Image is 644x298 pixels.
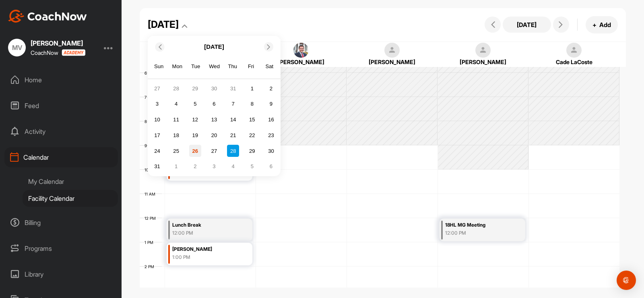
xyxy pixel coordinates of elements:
[265,160,277,173] div: Choose Saturday, September 6th, 2025
[172,245,238,254] div: [PERSON_NAME]
[140,216,164,221] div: 12 PM
[4,147,118,167] div: Calendar
[23,173,118,190] div: My Calendar
[265,129,277,142] div: Choose Saturday, August 23rd, 2025
[8,39,26,56] div: MV
[172,229,238,237] div: 12:00 PM
[4,96,118,116] div: Feed
[151,160,163,173] div: Choose Sunday, August 31st, 2025
[151,129,163,142] div: Choose Sunday, August 17th, 2025
[189,145,201,157] div: Choose Tuesday, August 26th, 2025
[503,17,551,33] button: [DATE]
[154,61,164,72] div: Sun
[208,82,220,94] div: Choose Wednesday, July 30th, 2025
[140,119,163,124] div: 8 AM
[617,271,636,290] div: Open Intercom Messenger
[31,49,85,56] div: CoachNow
[265,82,277,94] div: Choose Saturday, August 2nd, 2025
[140,192,163,196] div: 11 AM
[140,167,164,172] div: 10 AM
[445,229,511,237] div: 12:00 PM
[537,58,611,66] div: Cade LaCoste
[208,160,220,173] div: Choose Wednesday, September 3rd, 2025
[172,221,238,230] div: Lunch Break
[190,61,201,72] div: Tue
[293,43,309,58] img: square_d323191d486cf8d31669c9ac1fd8c87e.jpg
[140,240,161,245] div: 1 PM
[475,43,491,58] img: square_default-ef6cabf814de5a2bf16c804365e32c732080f9872bdf737d349900a9daf73cf9.png
[208,98,220,110] div: Choose Wednesday, August 6th, 2025
[150,81,278,174] div: month 2025-08
[246,98,258,110] div: Choose Friday, August 8th, 2025
[246,82,258,94] div: Choose Friday, August 1st, 2025
[151,82,163,94] div: Choose Sunday, July 27th, 2025
[170,160,182,173] div: Choose Monday, September 1st, 2025
[227,160,239,173] div: Choose Thursday, September 4th, 2025
[151,145,163,157] div: Choose Sunday, August 24th, 2025
[208,129,220,142] div: Choose Wednesday, August 20th, 2025
[208,145,220,157] div: Choose Wednesday, August 27th, 2025
[140,71,163,75] div: 6 AM
[170,98,182,110] div: Choose Monday, August 4th, 2025
[148,17,179,32] div: [DATE]
[264,58,339,66] div: [PERSON_NAME]
[227,98,239,110] div: Choose Thursday, August 7th, 2025
[246,160,258,173] div: Choose Friday, September 5th, 2025
[170,114,182,126] div: Choose Monday, August 11th, 2025
[246,145,258,157] div: Choose Friday, August 29th, 2025
[227,145,239,157] div: Choose Thursday, August 28th, 2025
[189,82,201,94] div: Choose Tuesday, July 29th, 2025
[4,70,118,90] div: Home
[151,114,163,126] div: Choose Sunday, August 10th, 2025
[227,82,239,94] div: Choose Thursday, July 31st, 2025
[189,160,201,173] div: Choose Tuesday, September 2nd, 2025
[246,129,258,142] div: Choose Friday, August 22nd, 2025
[586,16,618,33] button: +Add
[264,61,275,72] div: Sat
[227,61,238,72] div: Thu
[170,129,182,142] div: Choose Monday, August 18th, 2025
[265,114,277,126] div: Choose Saturday, August 16th, 2025
[446,58,520,66] div: [PERSON_NAME]
[62,49,85,56] img: CoachNow acadmey
[140,95,162,100] div: 7 AM
[592,21,597,29] span: +
[227,114,239,126] div: Choose Thursday, August 14th, 2025
[189,114,201,126] div: Choose Tuesday, August 12th, 2025
[4,238,118,258] div: Programs
[189,129,201,142] div: Choose Tuesday, August 19th, 2025
[227,129,239,142] div: Choose Thursday, August 21st, 2025
[23,190,118,207] div: Facility Calendar
[384,43,400,58] img: square_default-ef6cabf814de5a2bf16c804365e32c732080f9872bdf737d349900a9daf73cf9.png
[246,114,258,126] div: Choose Friday, August 15th, 2025
[172,61,183,72] div: Mon
[172,254,238,261] div: 1:00 PM
[140,264,162,269] div: 2 PM
[170,82,182,94] div: Choose Monday, July 28th, 2025
[170,145,182,157] div: Choose Monday, August 25th, 2025
[209,61,219,72] div: Wed
[189,98,201,110] div: Choose Tuesday, August 5th, 2025
[31,40,85,46] div: [PERSON_NAME]
[4,213,118,233] div: Billing
[204,42,224,52] p: [DATE]
[566,43,582,58] img: square_default-ef6cabf814de5a2bf16c804365e32c732080f9872bdf737d349900a9daf73cf9.png
[151,98,163,110] div: Choose Sunday, August 3rd, 2025
[8,10,87,23] img: CoachNow
[4,121,118,142] div: Activity
[265,145,277,157] div: Choose Saturday, August 30th, 2025
[445,221,511,230] div: 18HL MG Meeting
[246,61,256,72] div: Fri
[208,114,220,126] div: Choose Wednesday, August 13th, 2025
[4,264,118,284] div: Library
[355,58,429,66] div: [PERSON_NAME]
[265,98,277,110] div: Choose Saturday, August 9th, 2025
[140,143,163,148] div: 9 AM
